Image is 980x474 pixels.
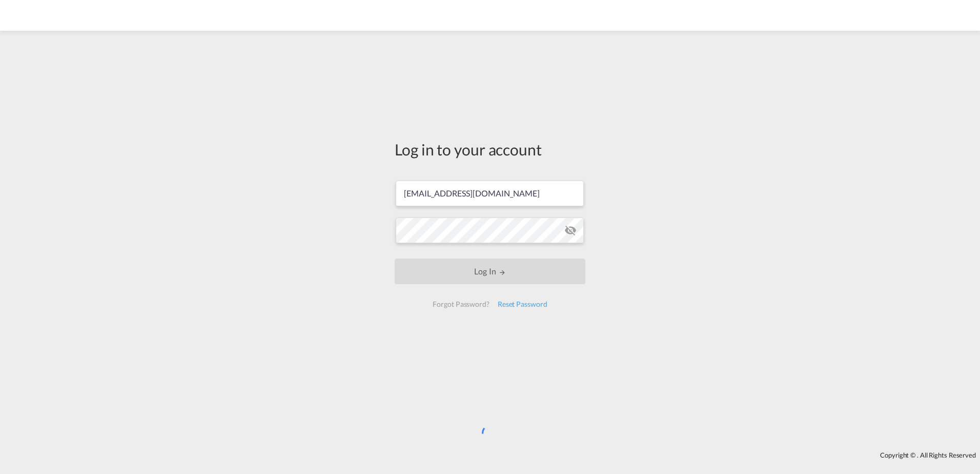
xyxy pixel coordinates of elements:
[428,295,493,313] div: Forgot Password?
[395,139,585,160] div: Log in to your account
[395,259,585,284] button: LOGIN
[564,224,577,236] md-icon: icon-eye-off
[396,181,584,206] input: Enter email/phone number
[494,295,552,313] div: Reset Password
